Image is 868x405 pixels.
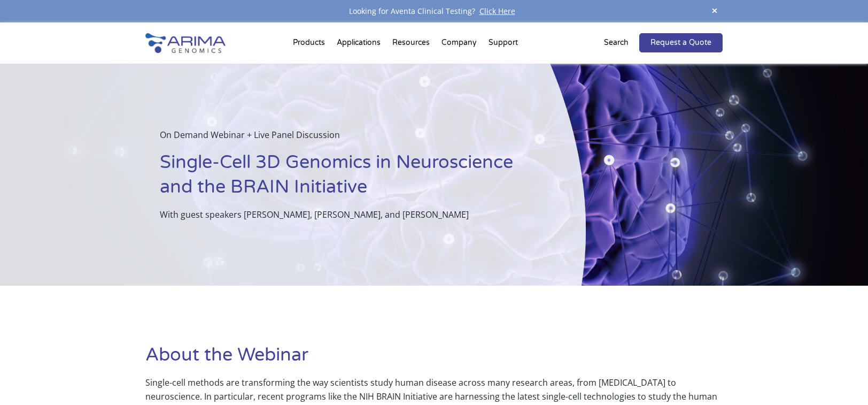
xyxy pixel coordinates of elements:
[145,4,723,18] div: Looking for Aventa Clinical Testing?
[160,150,532,208] h1: Single-Cell 3D Genomics in Neuroscience and the BRAIN Initiative
[145,33,226,53] img: Arima-Genomics-logo
[604,36,629,50] p: Search
[145,343,723,376] h1: About the Webinar
[639,33,723,52] a: Request a Quote
[160,208,532,221] p: With guest speakers [PERSON_NAME], [PERSON_NAME], and [PERSON_NAME]
[475,6,520,16] a: Click Here
[160,128,532,150] p: On Demand Webinar + Live Panel Discussion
